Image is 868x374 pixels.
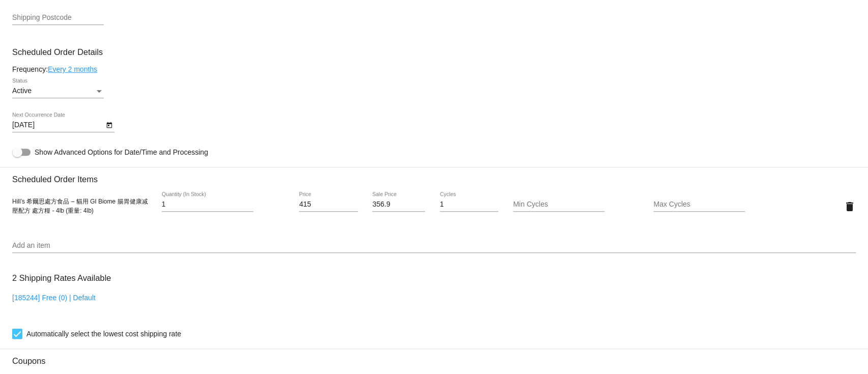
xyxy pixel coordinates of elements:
[12,294,96,302] a: [185244] Free (0) | Default
[12,14,104,22] input: Shipping Postcode
[12,121,104,129] input: Next Occurrence Date
[372,200,425,209] input: Sale Price
[26,328,181,340] span: Automatically select the lowest cost shipping rate
[12,47,856,57] h3: Scheduled Order Details
[35,147,208,157] span: Show Advanced Options for Date/Time and Processing
[12,349,856,366] h3: Coupons
[513,200,605,209] input: Min Cycles
[299,200,357,209] input: Price
[440,200,498,209] input: Cycles
[162,200,253,209] input: Quantity (In Stock)
[12,65,856,73] div: Frequency:
[844,200,856,213] mat-icon: delete
[12,87,104,95] mat-select: Status
[48,65,97,73] a: Every 2 months
[104,119,114,130] button: Open calendar
[12,242,856,250] input: Add an item
[12,87,32,95] span: Active
[12,267,111,289] h3: 2 Shipping Rates Available
[653,200,745,209] input: Max Cycles
[12,198,147,214] span: Hill’s 希爾思處方食品 – 貓用 GI Biome 腸胃健康减壓配方 處方糧 - 4lb (重量: 4lb)
[12,167,856,184] h3: Scheduled Order Items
